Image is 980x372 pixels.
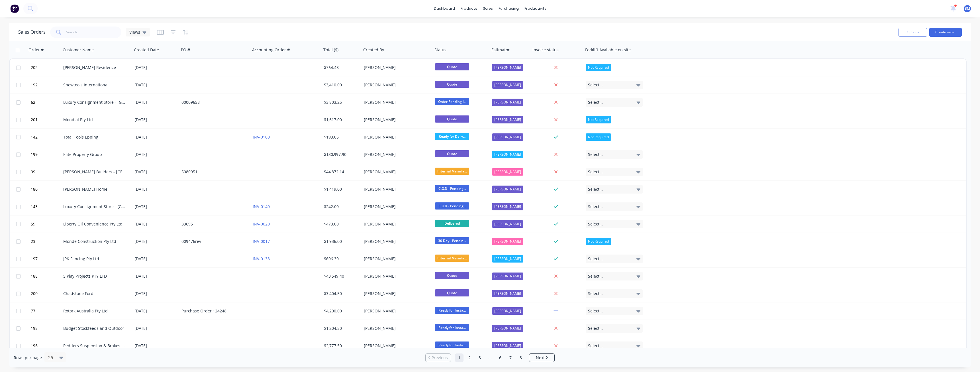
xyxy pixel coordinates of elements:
span: Select... [588,169,603,175]
span: Quote [435,272,469,279]
div: Mondial Pty Ltd [63,117,126,123]
div: $130,997.90 [324,152,358,157]
div: $1,936.00 [324,239,358,244]
span: Ready for Deliv... [435,133,469,140]
div: sales [480,4,496,13]
button: 202 [29,59,63,76]
div: [PERSON_NAME] Builders - [GEOGRAPHIC_DATA] [63,169,126,175]
div: [PERSON_NAME] [492,220,523,228]
div: [PERSON_NAME] [492,203,523,210]
button: 199 [29,146,63,163]
div: $4,290.00 [324,308,358,314]
div: [DATE] [134,256,177,262]
span: Order Pending I... [435,98,469,105]
span: Select... [588,82,603,88]
div: Order # [28,47,44,53]
div: Created By [363,47,384,53]
div: [PERSON_NAME] [364,65,427,70]
span: Select... [588,186,603,192]
span: Ready for Insta... [435,341,469,349]
div: [DATE] [134,343,177,349]
a: Previous page [426,355,451,361]
div: [PERSON_NAME] [492,273,523,280]
div: $193.05 [324,134,358,140]
div: $1,617.00 [324,117,358,123]
span: 192 [31,82,38,88]
div: Not Required [586,238,611,245]
div: $44,872.14 [324,169,358,175]
div: [DATE] [134,239,177,244]
button: 142 [29,129,63,146]
button: 62 [29,94,63,111]
div: [PERSON_NAME] [492,151,523,158]
a: INV-0100 [253,134,270,140]
span: Quote [435,150,469,157]
div: [PERSON_NAME] Residence [63,65,126,70]
div: [DATE] [134,169,177,175]
div: $242.00 [324,204,358,210]
div: [PERSON_NAME] [364,134,427,140]
button: 198 [29,320,63,337]
div: Monde Construction Pty Ltd [63,239,126,244]
a: Page 6 [496,353,505,362]
div: $473.00 [324,221,358,227]
div: PO # [181,47,190,53]
div: $1,419.00 [324,186,358,192]
span: Rows per page [14,355,42,361]
span: Internal Manufa... [435,255,469,262]
div: $1,204.50 [324,326,358,331]
div: Luxury Consignment Store - [GEOGRAPHIC_DATA] [63,204,126,210]
span: 30 Day - Pendin... [435,237,469,244]
div: [PERSON_NAME] [492,255,523,263]
span: Quote [435,63,469,70]
span: 142 [31,134,38,140]
div: [PERSON_NAME] [364,256,427,262]
div: productivity [522,4,549,13]
span: BM [965,6,970,11]
button: 143 [29,198,63,215]
div: [PERSON_NAME] [492,342,523,349]
div: Not Required [586,64,611,71]
div: [PERSON_NAME] [492,81,523,89]
span: Select... [588,291,603,296]
span: Select... [588,273,603,279]
span: Next [536,355,545,361]
span: Ready for Insta... [435,307,469,314]
div: Invoice status [532,47,559,53]
div: Budget Stockfeeds and Outdoor [63,326,126,331]
div: Not Required [586,133,611,141]
span: 202 [31,65,38,70]
span: Previous [432,355,448,361]
a: INV-0138 [253,256,270,261]
div: [DATE] [134,186,177,192]
div: $3,404.50 [324,291,358,296]
span: 200 [31,291,38,296]
span: 180 [31,186,38,192]
div: $696.30 [324,256,358,262]
button: 180 [29,181,63,198]
div: [DATE] [134,117,177,123]
div: [PERSON_NAME] [492,325,523,332]
div: [PERSON_NAME] [492,99,523,106]
div: $3,803.25 [324,99,358,105]
div: 00009658 [181,99,245,105]
div: JPK Fencing Pty Ltd [63,256,126,262]
span: 62 [31,99,35,105]
div: 009476rev [181,239,245,244]
div: Rotork Australia Pty Ltd [63,308,126,314]
div: Estimator [491,47,510,53]
a: Page 7 [506,353,515,362]
span: 143 [31,204,38,210]
span: Select... [588,343,603,349]
div: Pedders Suspension & Brakes Mornington [63,343,126,349]
span: 198 [31,326,38,331]
span: 196 [31,343,38,349]
button: 99 [29,163,63,180]
div: Showtools International [63,82,126,88]
h1: Sales Orders [18,29,46,35]
div: Status [434,47,446,53]
div: [PERSON_NAME] [364,343,427,349]
span: Select... [588,99,603,105]
div: [PERSON_NAME] [364,308,427,314]
div: Forklift Avaliable on site [585,47,631,53]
